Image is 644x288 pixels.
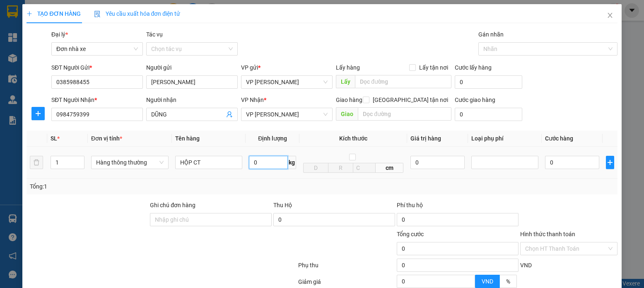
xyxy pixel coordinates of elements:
span: Giá trị hàng [410,135,441,142]
span: TẠO ĐƠN HÀNG [27,10,80,17]
span: Hàng thông thường [96,156,164,169]
div: Phụ thu [297,261,396,275]
button: delete [30,156,43,169]
span: Lấy hàng [336,64,360,71]
span: Định lượng [258,135,287,142]
span: VP Nguyễn Văn Cừ [246,76,328,88]
button: Close [598,4,622,27]
input: Cước lấy hàng [455,75,523,89]
div: Tổng: 1 [30,182,249,191]
input: C [353,163,376,173]
img: icon [94,11,101,17]
div: SĐT Người Gửi [51,63,143,72]
label: Tác vụ [146,31,163,38]
span: plus [606,159,614,166]
span: Giao hàng [336,97,362,103]
span: Đơn nhà xe [56,43,138,55]
span: Yêu cầu xuất hóa đơn điện tử [94,10,181,17]
label: Cước giao hàng [455,97,495,103]
span: kg [288,156,296,169]
span: Đơn vị tính [91,135,122,142]
input: 0 [410,156,464,169]
span: VP LÊ HỒNG PHONG [246,108,328,121]
span: plus [32,110,44,117]
span: Lấy tận nơi [416,63,451,72]
span: close [607,12,613,19]
span: Giao [336,107,358,121]
span: [GEOGRAPHIC_DATA] tận nơi [369,95,451,104]
span: Đại lý [51,31,68,38]
div: VP gửi [241,63,333,72]
span: Lấy [336,75,355,88]
input: VD: Bàn, Ghế [175,156,243,169]
span: Kích thước [339,135,367,142]
span: Tổng cước [397,231,424,237]
label: Hình thức thanh toán [520,231,575,237]
div: Người gửi [146,63,238,72]
span: VP Nhận [241,97,264,103]
span: VND [520,262,532,269]
span: user-add [226,111,233,118]
input: Dọc đường [355,75,451,88]
div: SĐT Người Nhận [51,95,143,104]
label: Ghi chú đơn hàng [150,202,195,208]
input: D [303,163,328,173]
input: Cước giao hàng [455,108,523,121]
span: Thu Hộ [273,202,292,208]
div: Người nhận [146,95,238,104]
input: R [328,163,353,173]
span: Tên hàng [175,135,200,142]
input: Ghi chú đơn hàng [150,213,272,226]
input: Dọc đường [358,107,451,121]
span: cm [376,163,403,173]
span: % [506,278,510,285]
button: plus [606,156,614,169]
span: VND [482,278,493,285]
span: Cước hàng [545,135,573,142]
label: Cước lấy hàng [455,64,492,71]
th: Loại phụ phí [468,131,542,147]
span: plus [27,11,32,17]
div: Phí thu hộ [397,201,519,213]
label: Gán nhãn [478,31,504,38]
span: SL [51,135,57,142]
button: plus [31,107,45,120]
